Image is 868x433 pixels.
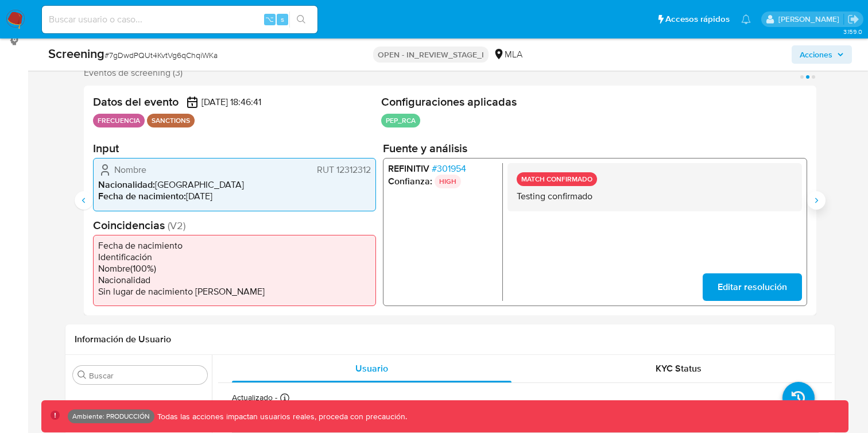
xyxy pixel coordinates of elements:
[847,13,859,25] a: Salir
[89,370,203,381] input: Buscar
[800,45,832,64] span: Acciones
[741,14,751,24] a: Notificaciones
[154,411,407,422] p: Todas las acciones impactan usuarios reales, proceda con precaución.
[75,334,171,345] h1: Información de Usuario
[281,14,284,25] span: s
[42,12,317,27] input: Buscar usuario o caso...
[104,49,218,61] span: # 7gDwdPQUt4KvtVg6qChqiWKa
[289,11,313,28] button: search-icon
[355,362,388,375] span: Usuario
[373,47,489,63] p: OPEN - IN_REVIEW_STAGE_I
[265,14,274,25] span: ⌥
[656,362,702,375] span: KYC Status
[232,392,277,403] p: Actualizado -
[68,400,212,427] button: Inversiones
[48,44,104,63] b: Screening
[778,14,843,25] p: joaquin.dolcemascolo@mercadolibre.com
[77,370,87,380] button: Buscar
[493,48,522,61] div: MLA
[665,13,730,25] span: Accesos rápidos
[72,414,150,419] p: Ambiente: PRODUCCIÓN
[792,45,852,64] button: Acciones
[843,27,862,36] span: 3.159.0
